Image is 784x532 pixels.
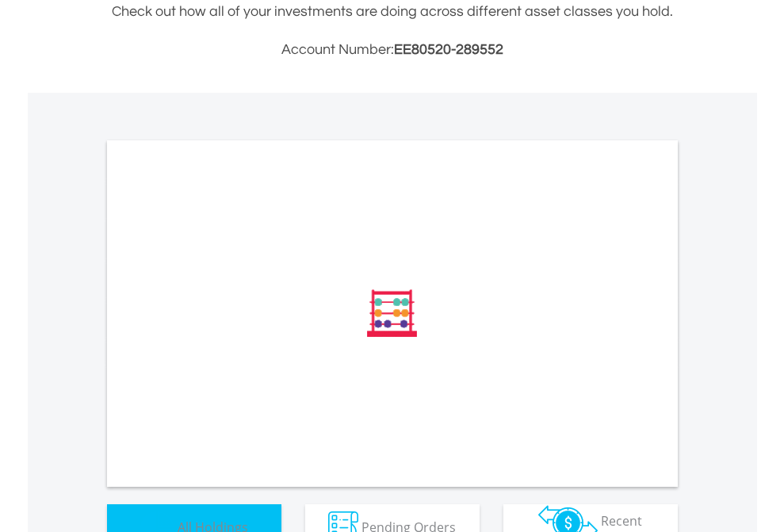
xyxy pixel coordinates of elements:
[107,39,678,61] h3: Account Number:
[394,42,503,57] span: EE80520-289552
[107,1,678,61] div: Check out how all of your investments are doing across different asset classes you hold.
